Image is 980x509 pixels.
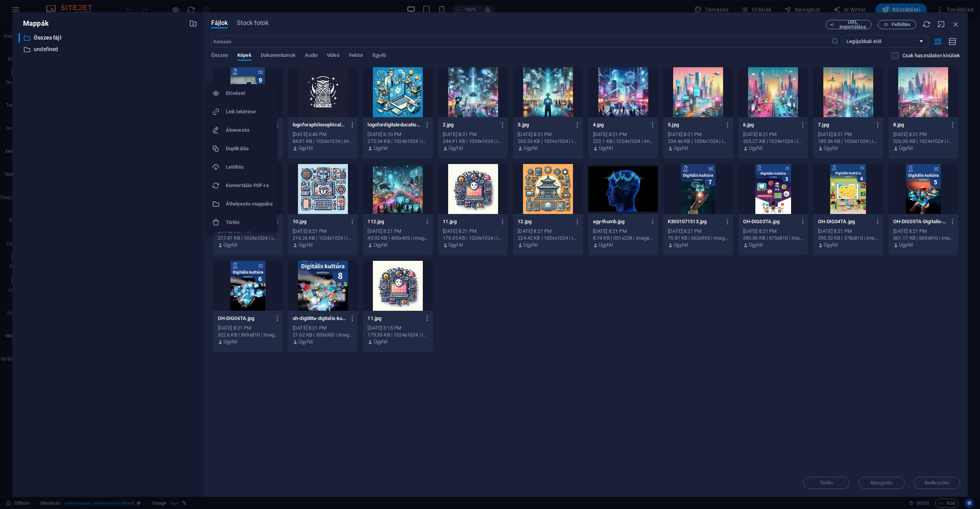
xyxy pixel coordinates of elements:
[226,107,273,116] h6: Link lekérése
[226,181,273,190] h6: Konvertálás PDF-re
[226,126,273,135] h6: Átnevezés
[226,199,273,209] h6: Áthelyezés mappába
[226,218,273,227] h6: Törlés
[226,89,273,98] h6: Előnézet
[226,144,273,153] h6: Duplikálás
[226,162,273,172] h6: Letöltés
